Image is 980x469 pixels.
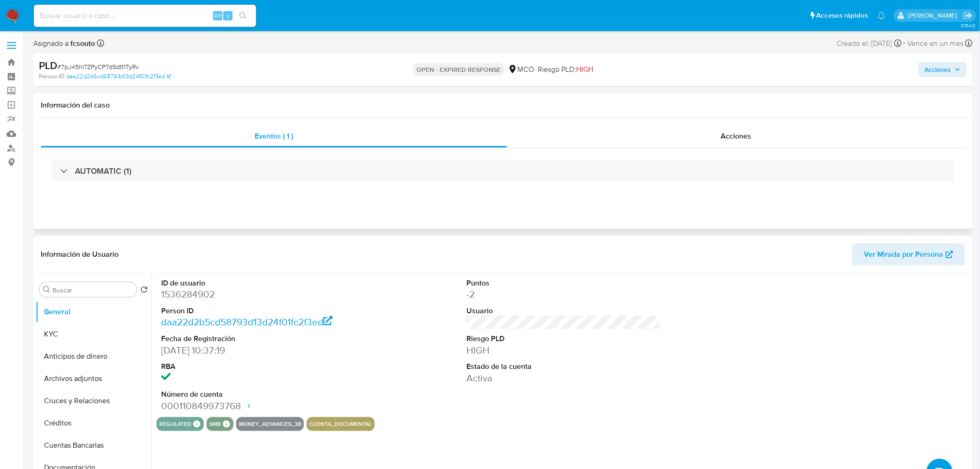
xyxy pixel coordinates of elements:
[918,62,967,77] button: Acciones
[817,11,868,20] span: Accesos rápidos
[239,422,301,426] button: money_advances_38
[43,286,50,293] button: Buscar
[508,64,534,75] div: MCO
[75,166,132,176] h3: AUTOMATIC (1)
[33,38,95,49] span: Asignado a
[161,278,355,288] dt: ID de usuario
[36,412,151,434] button: Créditos
[57,62,139,71] span: # 7pJ45hI7ZPyCP7dSdtt1TyRv
[413,63,504,76] p: OPEN - EXPIRED RESPONSE
[159,422,191,426] button: regulated
[721,131,751,141] span: Acciones
[309,422,372,426] button: cuenta_documental
[466,344,660,357] dd: HIGH
[36,368,151,390] button: Archivos adjuntos
[161,315,333,329] a: daa22d2b5cd58793d13d24f01fc2f3ed
[161,361,355,372] dt: RBA
[39,58,57,73] b: PLD
[963,11,973,20] a: Salir
[925,62,951,77] span: Acciones
[837,37,902,50] div: Creado el: [DATE]
[161,389,355,399] dt: Número de cuenta
[466,288,660,301] dd: -2
[161,334,355,344] dt: Fecha de Registración
[852,243,965,266] button: Ver Mirada por Persona
[576,64,593,75] span: HIGH
[538,64,593,75] span: Riesgo PLD:
[864,243,943,266] span: Ver Mirada por Persona
[41,101,965,110] h1: Información del caso
[233,9,252,22] button: search-icon
[41,250,119,259] h1: Información de Usuario
[908,38,964,49] span: Vence en un mes
[255,131,293,141] span: Eventos ( 1 )
[36,390,151,412] button: Cruces y Relaciones
[69,38,95,49] b: fcsouto
[140,286,148,296] button: Volver al orden por defecto
[466,306,660,316] dt: Usuario
[161,399,355,412] dd: 000110849973768
[161,344,355,357] dd: [DATE] 10:37:19
[66,72,171,81] a: daa22d2b5cd58793d13d24f01fc2f3ed
[466,334,660,344] dt: Riesgo PLD
[36,301,151,323] button: General
[52,160,954,182] div: AUTOMATIC (1)
[908,11,960,20] p: felipe.cayon@mercadolibre.com
[39,72,64,81] b: Person ID
[878,12,886,19] a: Notificaciones
[161,288,355,301] dd: 1536284902
[904,37,906,50] span: -
[161,306,355,316] dt: Person ID
[34,10,256,22] input: Buscar usuario o caso...
[466,361,660,372] dt: Estado de la cuenta
[466,372,660,385] dd: Activa
[36,323,151,345] button: KYC
[209,422,221,426] button: smb
[214,11,221,20] span: Alt
[52,286,133,294] input: Buscar
[36,345,151,368] button: Anticipos de dinero
[36,434,151,456] button: Cuentas Bancarias
[226,11,229,20] span: s
[466,278,660,288] dt: Puntos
